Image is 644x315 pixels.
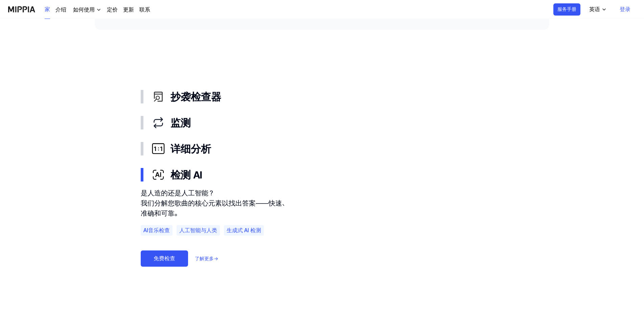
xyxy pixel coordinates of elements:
[141,136,503,162] button: 详细分析
[141,84,503,110] button: 抄袭检查器
[141,162,503,188] button: 检测 AI
[170,115,191,130] font: 监测
[96,7,101,13] img: 下
[170,89,221,104] font: 抄袭检查器
[224,225,264,236] div: 生成式 AI 检测
[141,188,323,218] div: 是人造的还是人工智能？我们分解您歌曲的核心元素以找出答案——快速、准确和可靠。
[123,6,134,14] a: 更新
[55,6,66,14] a: 介绍
[141,188,503,280] div: 检测 AI
[584,3,611,16] button: 英语
[72,6,96,14] div: 如何使用
[72,6,101,14] button: 如何使用
[141,225,172,236] div: AI音乐检查
[170,167,202,183] font: 检测 AI
[553,3,580,16] button: 服务手册
[141,110,503,136] button: 监测
[139,6,150,14] a: 联系
[107,6,118,14] a: 定价
[45,0,50,19] a: 家
[141,250,188,267] a: 免费检查
[177,225,220,236] div: 人工智能与人类
[588,5,601,14] div: 英语
[170,141,211,156] font: 详细分析
[195,255,218,262] a: 了解更多→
